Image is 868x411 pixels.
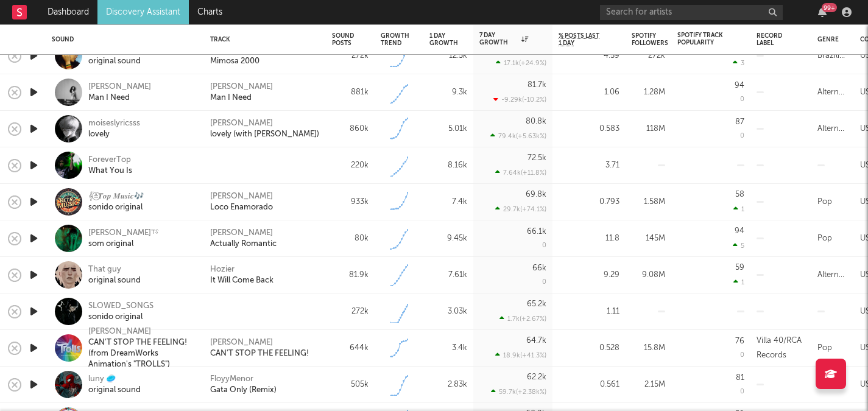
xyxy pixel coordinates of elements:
[88,45,144,67] a: ArchiveAmharaoriginal sound
[559,122,619,136] div: 0.583
[88,301,153,312] div: SLOWED_SONGS
[429,268,467,283] div: 7.61k
[542,242,546,249] div: 0
[88,312,153,323] div: sonido original
[527,300,546,308] div: 65.2k
[526,337,546,345] div: 64.7k
[735,82,744,90] div: 94
[429,32,458,47] div: 1 Day Growth
[88,166,132,177] div: What You Is
[757,32,787,47] div: Record Label
[600,5,783,20] input: Search for artists
[526,191,546,198] div: 69.8k
[733,59,744,67] div: 3
[632,49,665,63] div: 272k
[740,352,744,359] div: 0
[632,268,665,283] div: 9.08M
[496,59,546,67] div: 17.1k ( +24.9 % )
[210,348,309,359] a: CAN'T STOP THE FEELING!
[495,351,546,359] div: 18.9k ( +41.3 % )
[490,132,546,140] div: 79.4k ( +5.63k % )
[757,334,805,363] div: Villa 40/RCA Records
[210,56,259,67] div: Mimosa 2000
[735,264,744,272] div: 59
[632,85,665,100] div: 1.28M
[632,378,665,392] div: 2.15M
[88,56,144,67] div: original sound
[559,32,601,47] span: % Posts Last 1 Day
[88,326,195,337] div: [PERSON_NAME]
[332,341,369,356] div: 644k
[88,228,160,239] div: [PERSON_NAME]⸆⸉
[88,155,132,166] div: ForeverTop
[736,374,744,382] div: 81
[735,118,744,126] div: 87
[479,32,528,46] div: 7 Day Growth
[381,32,411,47] div: Growth Trend
[559,195,619,209] div: 0.793
[733,205,744,213] div: 1
[740,96,744,103] div: 0
[632,231,665,246] div: 145M
[210,228,273,239] a: [PERSON_NAME]
[88,385,141,396] div: original sound
[332,85,369,100] div: 881k
[88,228,160,250] a: [PERSON_NAME]⸆⸉som original
[88,374,141,385] div: luny 🥏
[88,191,144,202] div: 𝄟≛⃝𝑻𝒐𝒑 𝑴𝒖𝒔𝒊𝒄🎶
[332,231,369,246] div: 80k
[88,374,141,396] a: luny 🥏original sound
[527,373,546,381] div: 62.2k
[822,3,837,12] div: 99 +
[559,304,619,319] div: 1.11
[735,227,744,235] div: 94
[88,191,144,213] a: 𝄟≛⃝𝑻𝒐𝒑 𝑴𝒖𝒔𝒊𝒄🎶sonido original
[210,82,273,93] a: [PERSON_NAME]
[429,195,467,209] div: 7.4k
[210,337,273,348] div: [PERSON_NAME]
[740,133,744,139] div: 0
[210,93,252,104] div: Man I Need
[632,195,665,209] div: 1.58M
[429,231,467,246] div: 9.45k
[210,118,273,129] a: [PERSON_NAME]
[332,195,369,209] div: 933k
[559,268,619,283] div: 9.29
[532,264,546,272] div: 66k
[210,129,319,140] a: lovely (with [PERSON_NAME])
[88,202,144,213] div: sonido original
[210,264,235,275] a: Hozier
[527,228,546,236] div: 66.1k
[429,378,467,392] div: 2.83k
[817,341,832,356] div: Pop
[817,231,832,246] div: Pop
[817,268,848,283] div: Alternative
[528,154,546,162] div: 72.5k
[491,388,546,396] div: 59.7k ( +2.38k % )
[559,378,619,392] div: 0.561
[733,242,744,250] div: 5
[559,49,619,63] div: 4.59
[733,278,744,286] div: 1
[332,32,354,47] div: Sound Posts
[429,49,467,63] div: 12.5k
[210,202,273,213] div: Loco Enamorado
[88,301,153,323] a: SLOWED_SONGSsonido original
[735,191,744,198] div: 58
[818,7,827,17] button: 99+
[210,275,273,286] a: It Will Come Back
[210,191,273,202] a: [PERSON_NAME]
[210,374,253,385] a: FloyyMenor
[88,264,141,275] div: That guy
[332,49,369,63] div: 272k
[210,385,277,396] a: Gata Only (Remix)
[210,239,277,250] a: Actually Romantic
[429,85,467,100] div: 9.3k
[817,85,848,100] div: Alternative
